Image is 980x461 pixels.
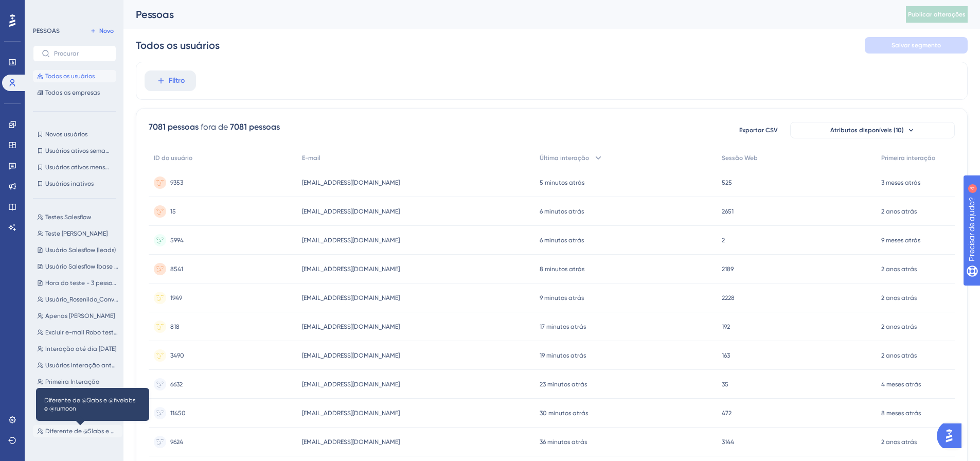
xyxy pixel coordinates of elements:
font: 7081 [149,122,166,132]
button: Ignorar o NPS Salesflow [33,409,122,421]
font: Usuários inativos [45,180,94,187]
button: Teste [PERSON_NAME] [33,227,122,240]
font: Todos os usuários [136,39,220,51]
font: 8 meses atrás [881,410,921,417]
font: pessoas [249,122,280,132]
button: Testes Salesflow [33,211,122,223]
font: 6632 [170,381,183,388]
font: 3 meses atrás [881,179,920,186]
font: 8 minutos atrás [540,265,584,273]
font: [EMAIL_ADDRESS][DOMAIN_NAME] [302,381,400,388]
font: E-mail [302,154,320,162]
button: Usuário_Rosenildo_Conversor [33,293,122,306]
button: Cliente Primeiro Acesso [33,392,122,404]
font: Atributos disponíveis (10) [830,127,904,134]
font: 2 [722,237,725,244]
font: Usuários ativos mensais [45,164,113,171]
font: [EMAIL_ADDRESS][DOMAIN_NAME] [302,323,400,330]
font: Apenas [PERSON_NAME] [45,312,115,320]
font: [EMAIL_ADDRESS][DOMAIN_NAME] [302,208,400,215]
font: 525 [722,179,732,186]
button: Diferente de @5labs e @fivelabs e @rumoon [33,425,122,437]
font: Usuário Salesflow (leads) [45,246,116,254]
button: Exportar CSV [733,122,784,138]
font: 15 [170,208,176,215]
font: Excluir e-mail Robo teste QA [45,329,128,336]
font: Sessão Web [722,154,758,162]
font: 6 minutos atrás [540,208,584,215]
font: 4 meses atrás [881,381,921,388]
button: Salvar segmento [865,37,968,54]
font: [EMAIL_ADDRESS][DOMAIN_NAME] [302,352,400,359]
font: Todas as empresas [45,89,100,96]
font: 8541 [170,265,183,273]
font: 7081 [230,122,247,132]
font: Última interação [540,154,589,162]
font: 2228 [722,294,735,302]
font: 1949 [170,294,182,302]
font: Todos os usuários [45,73,95,80]
font: 2651 [722,208,734,215]
font: 2 anos atrás [881,323,917,330]
button: Filtro [145,70,196,91]
button: Hora do teste - 3 pessoas [33,277,122,289]
font: ID do usuário [154,154,192,162]
font: Publicar alterações [908,11,966,18]
font: Usuários interação anterior 05/11 [45,362,141,369]
font: 192 [722,323,730,330]
font: Novos usuários [45,131,87,138]
font: 23 minutos atrás [540,381,587,388]
font: 818 [170,323,180,330]
font: 9 minutos atrás [540,294,584,302]
font: 19 minutos atrás [540,352,586,359]
button: Usuários ativos semanais [33,145,116,157]
font: Teste [PERSON_NAME] [45,230,108,237]
font: PESSOAS [33,27,60,34]
button: Atributos disponíveis (10) [790,122,955,138]
font: [EMAIL_ADDRESS][DOMAIN_NAME] [302,179,400,186]
font: 17 minutos atrás [540,323,586,330]
font: 2 anos atrás [881,352,917,359]
font: Filtro [169,76,185,85]
button: Usuário Salesflow (base + Fivelabs) [33,260,122,273]
font: 472 [722,410,732,417]
button: Usuários inativos [33,178,116,190]
button: Apenas [PERSON_NAME] [33,310,122,322]
font: 4 [96,6,99,12]
font: Exportar CSV [739,127,778,134]
font: Primeira interação [881,154,935,162]
font: [EMAIL_ADDRESS][DOMAIN_NAME] [302,410,400,417]
button: Todos os usuários [33,70,116,82]
button: Usuário Salesflow (leads) [33,244,122,256]
font: 5994 [170,237,184,244]
font: 3490 [170,352,184,359]
font: 2 anos atrás [881,294,917,302]
button: Novo [87,25,116,37]
font: Salvar segmento [892,42,941,49]
font: Interação até dia [DATE] [45,345,116,352]
button: Excluir e-mail Robo teste QA [33,326,122,339]
button: Interação até dia [DATE] [33,343,122,355]
font: 2189 [722,265,734,273]
font: 35 [722,381,728,388]
font: [EMAIL_ADDRESS][DOMAIN_NAME] [302,294,400,302]
font: 2 anos atrás [881,208,917,215]
button: Novos usuários [33,128,116,140]
font: 163 [722,352,730,359]
font: 3144 [722,438,734,446]
font: Diferente de @5labs e @fivelabs e @rumoon [45,428,170,435]
button: Primeira Interação [33,376,122,388]
button: Publicar alterações [906,6,968,23]
font: [EMAIL_ADDRESS][DOMAIN_NAME] [302,438,400,446]
font: 6 minutos atrás [540,237,584,244]
font: Testes Salesflow [45,214,91,221]
font: 9624 [170,438,183,446]
button: Usuários interação anterior 05/11 [33,359,122,371]
font: Pessoas [136,8,174,21]
font: 2 anos atrás [881,438,917,446]
font: fora de [201,122,228,132]
button: Usuários ativos mensais [33,161,116,173]
font: [EMAIL_ADDRESS][DOMAIN_NAME] [302,265,400,273]
font: Usuário Salesflow (base + Fivelabs) [45,263,145,270]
